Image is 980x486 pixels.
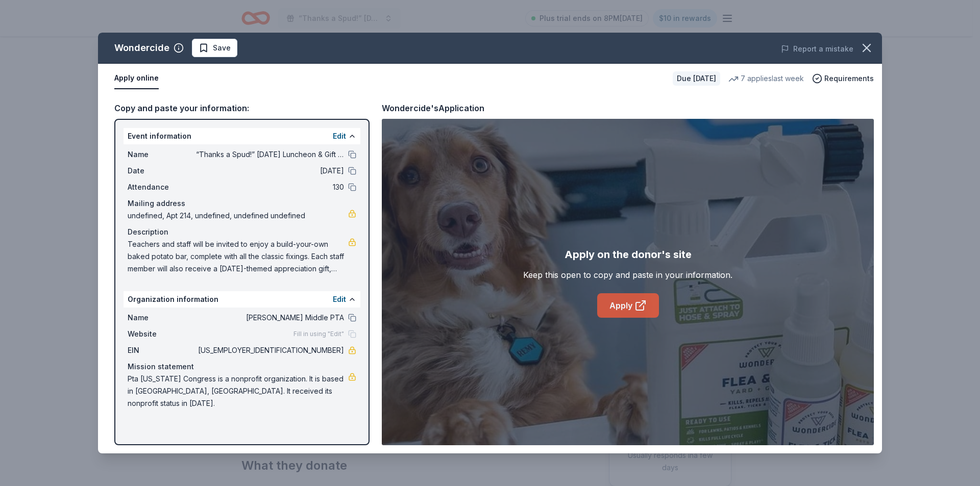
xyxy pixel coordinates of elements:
[114,68,159,89] button: Apply online
[523,269,732,281] div: Keep this open to copy and paste in your information.
[824,72,874,85] span: Requirements
[333,130,346,142] button: Edit
[382,101,484,115] div: Wondercide's Application
[128,197,356,210] div: Mailing address
[293,330,344,338] span: Fill in using "Edit"
[196,148,344,161] span: “Thanks a Spud!” [DATE] Luncheon & Gift Giveaway
[128,328,196,340] span: Website
[128,226,356,238] div: Description
[192,39,237,57] button: Save
[128,148,196,161] span: Name
[196,312,344,324] span: [PERSON_NAME] Middle PTA
[196,344,344,356] span: [US_EMPLOYER_IDENTIFICATION_NUMBER]
[196,165,344,177] span: [DATE]
[333,293,346,305] button: Edit
[128,312,196,324] span: Name
[213,42,231,54] span: Save
[124,291,360,308] div: Organization information
[565,246,692,263] div: Apply on the donor's site
[673,71,720,86] div: Due [DATE]
[114,101,370,115] div: Copy and paste your information:
[128,238,348,275] span: Teachers and staff will be invited to enjoy a build-your-own baked potato bar, complete with all ...
[196,181,344,193] span: 130
[128,165,196,177] span: Date
[128,373,348,410] span: Pta [US_STATE] Congress is a nonprofit organization. It is based in [GEOGRAPHIC_DATA], [GEOGRAPHI...
[728,72,804,85] div: 7 applies last week
[781,43,853,55] button: Report a mistake
[128,344,196,356] span: EIN
[128,361,356,373] div: Mission statement
[128,210,348,222] span: undefined, Apt 214, undefined, undefined undefined
[124,128,360,144] div: Event information
[114,40,169,56] div: Wondercide
[128,181,196,193] span: Attendance
[597,293,659,318] a: Apply
[812,72,874,85] button: Requirements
